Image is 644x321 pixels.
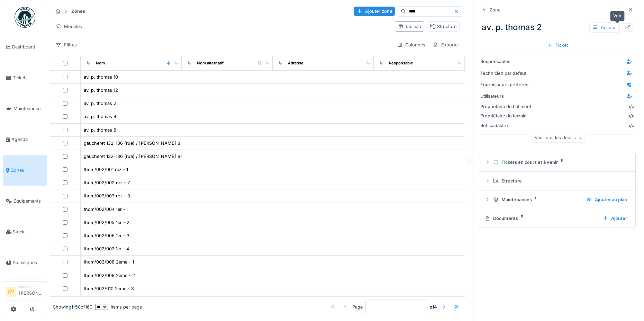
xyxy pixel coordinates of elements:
div: thom/002/008 2ème - 1 [84,259,134,265]
span: Maintenance [13,105,44,112]
span: Équipements [13,198,44,204]
a: CV Manager[PERSON_NAME] [6,284,44,301]
div: thom/002/010 2ème - 3 [84,285,134,292]
div: av. p. thomas 2 [479,18,636,36]
summary: Documents0Ajouter [482,212,633,225]
div: thom/002/009 2ème - 2 [84,272,135,279]
div: Structure [493,178,627,184]
div: Ajouter [600,214,630,223]
div: Filtres [53,40,80,50]
div: thom/002/005 1er - 2 [84,219,129,226]
div: n/a [535,113,634,119]
div: Tickets en cours et à venir [493,159,627,166]
div: Manager [19,284,44,289]
div: thom/002/006 1er - 3 [84,232,129,239]
div: Ajouter zone [354,7,395,16]
div: Zone [490,7,500,13]
div: Fournisseurs préférés [480,81,532,88]
div: Adresse [288,60,303,66]
div: av. p. thomas 8 [84,127,116,133]
summary: Tickets en cours et à venir5 [482,156,633,169]
div: av. p. thomas 2 [84,100,116,107]
div: Responsables [480,58,532,65]
div: Propriétaire du batiment [480,103,532,110]
div: Colonnes [394,40,428,50]
div: Exporter [430,40,462,50]
img: Badge_color-CXgf-gQk.svg [15,7,35,28]
a: Agenda [3,124,47,155]
div: items per page [95,304,142,310]
summary: Structure [482,175,633,187]
div: Maintenances [493,196,581,203]
li: CV [6,287,16,297]
div: n/a [535,122,634,129]
div: Nom [96,60,105,66]
div: thom/002/004 1er - 1 [84,206,128,213]
div: Ajouter au plan [584,195,630,204]
span: Stock [13,229,44,235]
a: Équipements [3,186,47,216]
div: Page [352,304,363,310]
div: n/a [627,103,634,110]
span: Statistiques [13,259,44,266]
div: thom/002/001 rez - 1 [84,166,128,173]
div: Technicien par défaut [480,70,532,77]
a: Zones [3,155,47,186]
div: av. p. thomas 10 [84,74,118,80]
div: thom/002/003 rez - 3 [84,193,130,199]
div: av. p. thomas 12 [84,87,118,93]
div: av. p. thomas 4 [84,113,116,120]
li: [PERSON_NAME] [19,284,44,299]
div: Nom alternatif [197,60,224,66]
div: gaucheret 132-136 (rue) / [PERSON_NAME] 8-12 - site [84,153,199,160]
div: Structure [430,23,456,30]
span: Zones [11,167,44,173]
div: thom/002/002 rez - 2 [84,179,130,186]
div: Showing 1 - 50 of 160 [53,304,92,310]
summary: Maintenances1Ajouter au plan [482,193,633,206]
a: Dashboard [3,32,47,62]
div: Documents [485,215,597,222]
strong: of 4 [430,304,437,310]
a: Maintenance [3,93,47,124]
div: Tableau [398,23,421,30]
a: Statistiques [3,247,47,278]
div: Réf. cadastre [480,122,532,129]
span: Dashboard [12,44,44,50]
div: Ticket [544,41,571,50]
div: Responsable [389,60,413,66]
a: Tickets [3,62,47,93]
div: gaucheret 132-136 (rue) / [PERSON_NAME] 8-12 [84,140,187,146]
div: Utilisateurs [480,93,532,99]
span: Tickets [13,74,44,81]
div: Propriétaire du terrain [480,113,532,119]
div: Actions [589,23,620,33]
div: Modèles [53,21,85,32]
span: Agenda [11,136,44,143]
div: thom/002/007 1er - 4 [84,246,129,252]
div: Voir [610,11,625,21]
strong: Zones [69,8,88,15]
a: Stock [3,216,47,247]
div: Voir tous les détails [532,133,586,143]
